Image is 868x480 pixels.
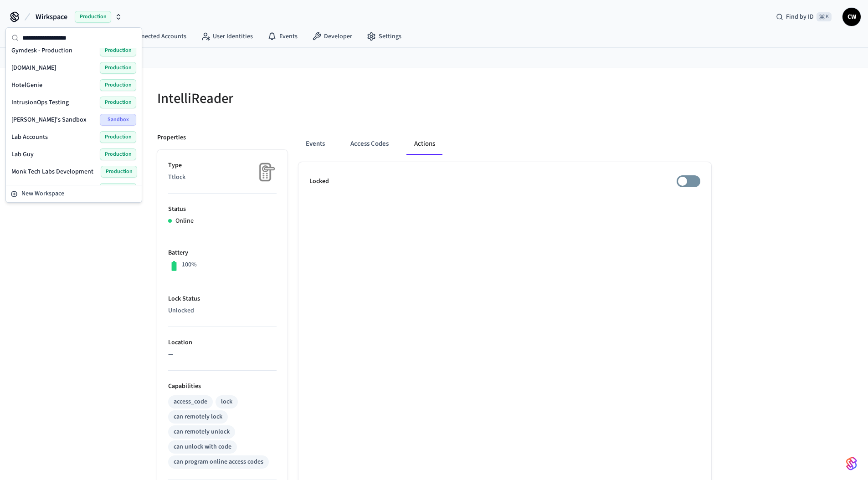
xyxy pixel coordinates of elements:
[168,294,277,304] p: Lock Status
[168,204,277,214] p: Status
[11,98,69,107] span: IntrusionOps Testing
[11,133,48,142] span: Lab Accounts
[100,131,136,143] span: Production
[843,9,860,25] span: CW
[11,81,42,90] span: HotelGenie
[11,46,72,55] span: Gymdesk - Production
[254,161,277,184] img: Placeholder Lock Image
[11,115,87,124] span: [PERSON_NAME]'s Sandbox
[168,350,277,359] p: —
[309,177,329,186] p: Locked
[194,28,260,45] a: User Identities
[11,150,34,159] span: Lab Guy
[168,338,277,347] p: Location
[174,442,231,452] div: can unlock with code
[11,184,63,194] span: New ResNexus Dev
[175,216,194,226] p: Online
[157,133,186,143] p: Properties
[298,133,711,155] div: ant example
[842,8,861,26] button: CW
[260,28,305,45] a: Events
[100,148,136,160] span: Production
[100,183,136,195] span: Production
[36,11,67,22] span: Wirkspace
[157,89,429,108] h5: IntelliReader
[182,260,197,270] p: 100%
[174,397,207,407] div: access_code
[168,173,277,182] p: Ttlock
[168,161,277,170] p: Type
[100,114,136,126] span: Sandbox
[298,133,332,155] button: Events
[100,79,136,91] span: Production
[846,456,857,471] img: SeamLogoGradient.69752ec5.svg
[75,11,111,23] span: Production
[101,166,137,178] span: Production
[100,62,136,74] span: Production
[817,12,832,21] span: ⌘ K
[343,133,396,155] button: Access Codes
[11,63,56,72] span: [DOMAIN_NAME]
[786,12,814,21] span: Find by ID
[21,189,64,199] span: New Workspace
[7,186,141,201] button: New Workspace
[111,28,194,45] a: Connected Accounts
[168,306,277,316] p: Unlocked
[174,427,230,437] div: can remotely unlock
[168,248,277,258] p: Battery
[305,28,360,45] a: Developer
[360,28,409,45] a: Settings
[168,382,277,391] p: Capabilities
[769,9,839,25] div: Find by ID⌘ K
[407,133,442,155] button: Actions
[221,397,232,407] div: lock
[6,48,142,185] div: Suggestions
[100,45,136,56] span: Production
[174,457,263,467] div: can program online access codes
[11,167,93,176] span: Monk Tech Labs Development
[174,412,222,422] div: can remotely lock
[100,97,136,108] span: Production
